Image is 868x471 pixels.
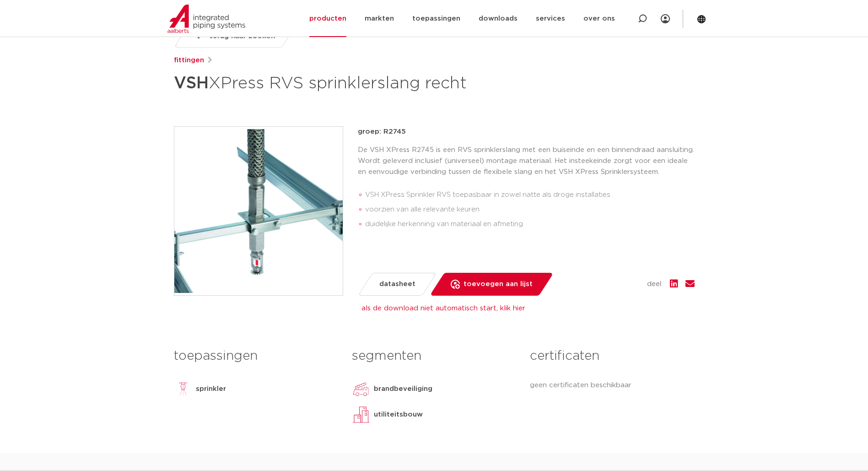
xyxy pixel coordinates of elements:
[365,188,695,202] li: VSH XPress Sprinkler RVS toepasbaar in zowel natte als droge installaties
[352,347,516,365] h3: segmenten
[365,202,695,217] li: voorzien van alle relevante keuren
[647,279,663,290] span: deel:
[464,277,533,292] span: toevoegen aan lijst
[174,55,204,66] a: fittingen
[361,305,525,312] a: als de download niet automatisch start, klik hier
[358,126,695,137] p: groep: R2745
[174,75,209,92] strong: VSH
[379,277,415,292] span: datasheet
[530,380,694,391] p: geen certificaten beschikbaar
[174,380,192,398] img: sprinkler
[357,273,437,296] a: datasheet
[530,347,694,365] h3: certificaten
[174,127,343,295] img: Product Image for VSH XPress RVS sprinklerslang recht
[358,145,695,178] p: De VSH XPress R2745 is een RVS sprinklerslang met een buiseinde en een binnendraad aansluiting. W...
[374,409,423,420] p: utiliteitsbouw
[196,384,226,395] p: sprinkler
[365,217,695,232] li: duidelijke herkenning van materiaal en afmeting
[352,406,370,424] img: utiliteitsbouw
[374,384,432,395] p: brandbeveiliging
[174,347,338,365] h3: toepassingen
[352,380,370,398] img: brandbeveiliging
[174,70,518,97] h1: XPress RVS sprinklerslang recht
